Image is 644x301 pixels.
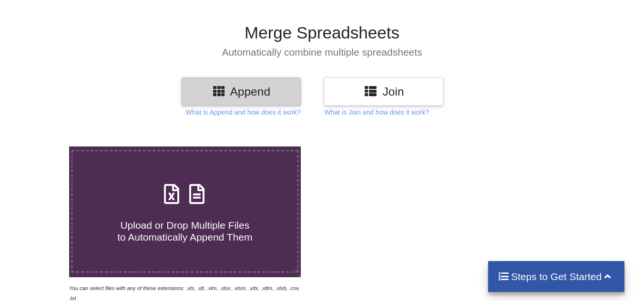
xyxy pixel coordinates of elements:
i: You can select files with any of these extensions: .xls, .xlt, .xlm, .xlsx, .xlsm, .xltx, .xltm, ... [69,285,300,301]
h3: Append [189,85,294,98]
p: What is Append and how does it work? [186,107,301,117]
p: What is Join and how does it work? [324,107,429,117]
h4: Steps to Get Started [498,271,615,282]
h3: Join [331,85,436,98]
span: Upload or Drop Multiple Files to Automatically Append Them [117,220,252,243]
